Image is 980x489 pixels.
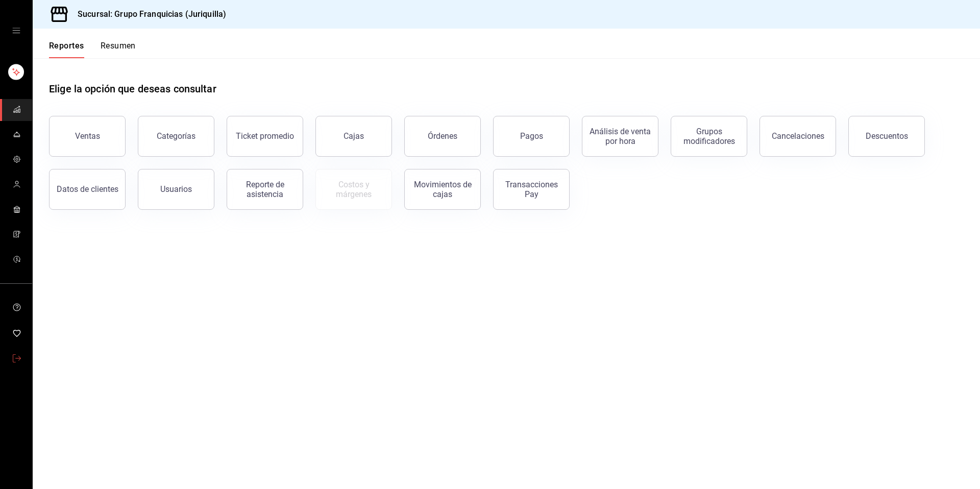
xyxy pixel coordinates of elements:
button: Reportes [49,41,84,58]
div: Pagos [520,131,543,141]
div: Ticket promedio [236,131,294,141]
div: navigation tabs [49,41,136,58]
div: Ventas [75,131,100,141]
div: Órdenes [428,131,457,141]
button: Movimientos de cajas [404,169,481,210]
button: Ventas [49,116,126,157]
button: Cancelaciones [759,116,836,157]
button: open drawer [12,27,20,35]
button: Ticket promedio [227,116,303,157]
div: Cajas [344,130,364,142]
button: Resumen [101,41,136,58]
h3: Sucursal: Grupo Franquicias (Juriquilla) [69,8,226,20]
div: Transacciones Pay [500,180,563,199]
div: Datos de clientes [57,184,118,194]
button: Transacciones Pay [493,169,570,210]
h1: Elige la opción que deseas consultar [49,81,216,96]
div: Grupos modificadores [677,127,741,146]
div: Cancelaciones [772,131,824,141]
button: Grupos modificadores [671,116,747,157]
div: Costos y márgenes [322,180,385,199]
div: Análisis de venta por hora [589,127,652,146]
div: Usuarios [160,184,192,194]
button: Descuentos [848,116,925,157]
button: Contrata inventarios para ver este reporte [315,169,392,210]
button: Órdenes [404,116,481,157]
button: Categorías [138,116,214,157]
button: Usuarios [138,169,214,210]
div: Reporte de asistencia [233,180,297,199]
div: Movimientos de cajas [411,180,474,199]
button: Reporte de asistencia [227,169,303,210]
button: Análisis de venta por hora [582,116,658,157]
button: Pagos [493,116,570,157]
a: Cajas [315,116,392,157]
div: Descuentos [866,131,908,141]
div: Categorías [157,131,195,141]
button: Datos de clientes [49,169,126,210]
